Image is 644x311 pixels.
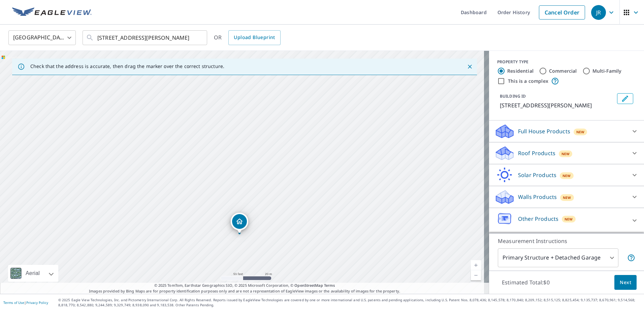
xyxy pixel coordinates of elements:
[465,62,474,71] button: Close
[518,127,570,135] p: Full House Products
[576,129,585,135] span: New
[563,195,571,200] span: New
[508,78,548,84] label: This is a complex
[214,30,281,45] div: OR
[294,283,323,288] a: OpenStreetMap
[12,7,92,18] img: EV Logo
[498,237,635,245] p: Measurement Instructions
[228,30,280,45] a: Upload Blueprint
[8,28,76,47] div: [GEOGRAPHIC_DATA]
[500,93,526,99] p: BUILDING ID
[592,68,622,74] label: Multi-Family
[497,59,636,65] div: PROPERTY TYPE
[617,93,633,104] button: Edit building 1
[549,68,577,74] label: Commercial
[30,63,224,69] p: Check that the address is accurate, then drag the marker over the correct structure.
[3,301,48,305] p: |
[26,300,48,305] a: Privacy Policy
[234,33,275,42] span: Upload Blueprint
[24,265,42,282] div: Aerial
[3,300,24,305] a: Terms of Use
[471,270,481,280] a: Current Level 19, Zoom Out
[154,283,335,288] span: © 2025 TomTom, Earthstar Geographics SIO, © 2025 Microsoft Corporation, ©
[518,215,558,223] p: Other Products
[494,167,639,183] div: Solar ProductsNew
[627,254,635,262] span: Your report will include the primary structure and a detached garage if one exists.
[231,213,248,234] div: Dropped pin, building 1, Residential property, 3707 W Mccormick Ave Wichita, KS 67213
[507,68,534,74] label: Residential
[565,216,573,222] span: New
[324,283,335,288] a: Terms
[58,298,641,308] p: © 2025 Eagle View Technologies, Inc. and Pictometry International Corp. All Rights Reserved. Repo...
[620,278,631,287] span: Next
[518,193,557,201] p: Walls Products
[97,28,193,47] input: Search by address or latitude-longitude
[8,265,58,282] div: Aerial
[518,149,555,157] p: Roof Products
[561,151,570,157] span: New
[494,189,639,205] div: Walls ProductsNew
[498,248,618,267] div: Primary Structure + Detached Garage
[562,173,571,178] span: New
[539,5,585,20] a: Cancel Order
[471,260,481,270] a: Current Level 19, Zoom In
[518,171,556,179] p: Solar Products
[500,101,614,109] p: [STREET_ADDRESS][PERSON_NAME]
[614,275,637,290] button: Next
[494,145,639,161] div: Roof ProductsNew
[496,275,555,290] p: Estimated Total: $0
[494,123,639,139] div: Full House ProductsNew
[591,5,606,20] div: JR
[494,211,639,230] div: Other ProductsNew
